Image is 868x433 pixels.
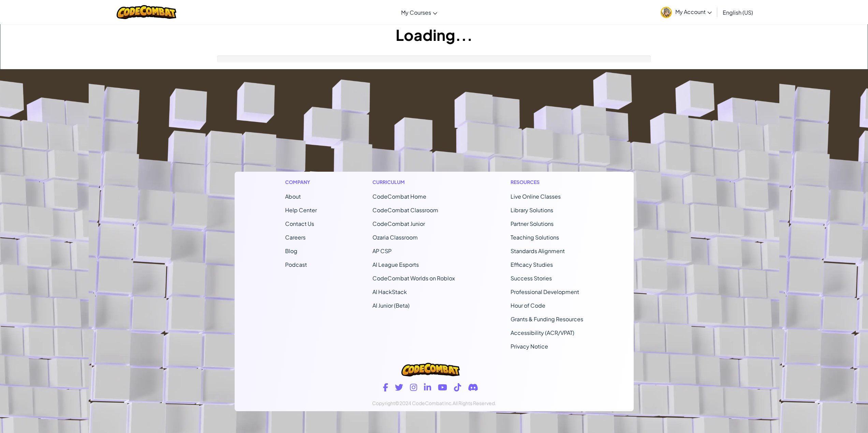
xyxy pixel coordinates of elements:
a: Grants & Funding Resources [511,315,583,323]
a: My Account [657,1,715,23]
a: Live Online Classes [511,193,561,200]
a: AP CSP [372,247,392,254]
h1: Resources [511,179,583,186]
a: AI League Esports [372,261,419,268]
a: Blog [285,247,297,254]
a: CodeCombat Worlds on Roblox [372,275,455,282]
a: Careers [285,234,306,241]
a: About [285,193,301,200]
a: Standards Alignment [511,247,565,254]
span: Copyright [372,400,395,406]
span: English (US) [723,9,753,16]
a: Ozaria Classroom [372,234,418,241]
a: Podcast [285,261,307,268]
a: Hour of Code [511,302,545,309]
span: Contact Us [285,220,314,227]
img: CodeCombat logo [401,363,459,376]
a: Success Stories [511,275,552,282]
h1: Company [285,179,317,186]
a: CodeCombat Junior [372,220,425,227]
a: Privacy Notice [511,343,548,350]
span: My Courses [401,9,431,16]
a: My Courses [398,3,441,21]
img: CodeCombat logo [117,5,176,19]
a: Partner Solutions [511,220,554,227]
a: English (US) [719,3,756,21]
a: Efficacy Studies [511,261,553,268]
img: avatar [661,7,672,18]
span: CodeCombat Home [372,193,426,200]
a: AI HackStack [372,288,407,295]
a: Professional Development [511,288,579,295]
span: All Rights Reserved. [453,400,496,406]
span: ©2024 CodeCombat Inc. [395,400,453,406]
h1: Loading... [0,24,868,45]
a: Library Solutions [511,206,553,214]
span: My Account [675,8,712,15]
a: Accessibility (ACR/VPAT) [511,329,574,336]
a: Help Center [285,206,317,214]
a: AI Junior (Beta) [372,302,410,309]
a: CodeCombat Classroom [372,206,438,214]
h1: Curriculum [372,179,455,186]
a: Teaching Solutions [511,234,559,241]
